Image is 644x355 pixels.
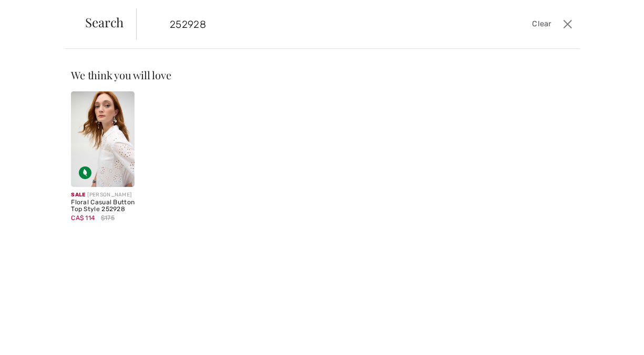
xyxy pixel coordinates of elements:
span: Sale [71,192,85,198]
div: Floral Casual Button Top Style 252928 [71,199,135,214]
div: [PERSON_NAME] [71,191,135,199]
a: Floral Casual Button Top Style 252928. White [71,91,135,187]
span: Help [24,7,45,17]
img: Sustainable Fabric [79,166,91,179]
span: $175 [101,213,115,223]
span: We think you will love [71,68,171,82]
span: Clear [533,18,552,30]
button: Close [560,16,575,33]
span: CA$ 114 [71,214,95,222]
span: Search [86,16,124,28]
input: TYPE TO SEARCH [162,8,461,40]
